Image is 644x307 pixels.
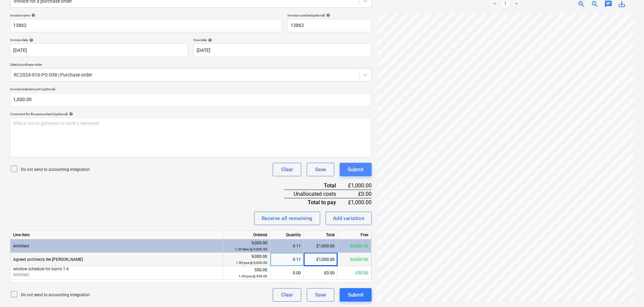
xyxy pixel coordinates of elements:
span: help [68,112,73,116]
div: 0.11 [273,239,301,253]
input: Invoice date not specified [10,43,188,57]
div: Agreed architects fee [PERSON_NAME] [10,253,223,266]
button: Clear [273,288,301,302]
button: Submit [340,288,372,302]
div: Clear [281,290,293,299]
div: Save [315,290,326,299]
button: Add variation [326,212,372,225]
div: £1,000.00 [304,239,338,253]
div: Clear [281,165,293,174]
span: help [325,13,330,17]
div: Due date [194,38,372,42]
div: 0.00 [273,266,301,280]
div: 0.11 [273,253,301,266]
span: Architect [13,272,29,277]
div: Line-item [10,231,223,239]
div: Total to pay [284,198,346,206]
div: Submit [348,290,364,299]
span: window schedule for barns 1-4 [13,267,69,271]
div: Unallocated costs [284,190,346,198]
div: £1,000.00 [347,198,372,206]
span: help [28,38,33,42]
div: £1,000.00 [304,253,338,266]
div: Total [304,231,338,239]
div: 550.00 [226,267,267,279]
button: Save [307,163,334,176]
div: Free [338,231,371,239]
div: Invoice name [10,13,282,18]
button: Receive all remaining [254,212,320,225]
div: £0.00 [304,266,338,280]
div: Total [284,182,346,190]
div: £50.00 [338,266,371,280]
div: Comment for the accountant (optional) [10,112,372,116]
button: Save [307,288,334,302]
div: £0.00 [347,190,372,198]
input: Invoice number [287,19,372,32]
div: £1,000.00 [347,182,372,190]
div: Receive all remaining [262,214,313,223]
div: £4,000.00 [338,239,371,253]
input: Due date not specified [194,43,372,57]
button: Submit [340,163,372,176]
div: Quantity [270,231,304,239]
span: help [30,13,35,17]
span: help [207,38,212,42]
div: Submit [348,165,364,174]
small: 1.00 item @ 9,000.00 [235,247,267,251]
div: Ordered [223,231,270,239]
div: Invoice number (optional) [287,13,372,18]
div: £4,000.00 [338,253,371,266]
iframe: Chat Widget [610,275,644,307]
div: Save [315,165,326,174]
p: Select purchase order [10,62,372,68]
p: Do not send to accounting integration [21,292,90,298]
span: Architect [13,244,29,248]
div: Add variation [333,214,365,223]
small: 1.00 pcs @ 9,000.00 [236,261,267,265]
p: Invoice total amount (optional) [10,87,372,93]
div: 9,000.00 [226,253,267,266]
input: Invoice name [10,19,282,32]
div: Invoice date [10,38,188,42]
div: 9,000.00 [226,240,267,252]
p: Do not send to accounting integration [21,167,90,173]
small: 1.00 pcs @ 550.00 [239,274,267,278]
input: Invoice total amount (optional) [10,93,372,106]
button: Clear [273,163,301,176]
